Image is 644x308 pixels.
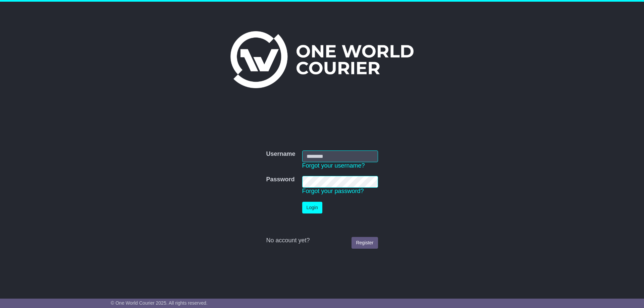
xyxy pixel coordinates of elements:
label: Password [266,176,294,183]
span: © One World Courier 2025. All rights reserved. [111,300,208,306]
a: Forgot your username? [302,162,365,169]
a: Forgot your password? [302,188,364,194]
label: Username [266,150,295,158]
img: One World [230,31,414,88]
div: No account yet? [266,237,378,244]
button: Login [302,202,322,213]
a: Register [352,237,378,249]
